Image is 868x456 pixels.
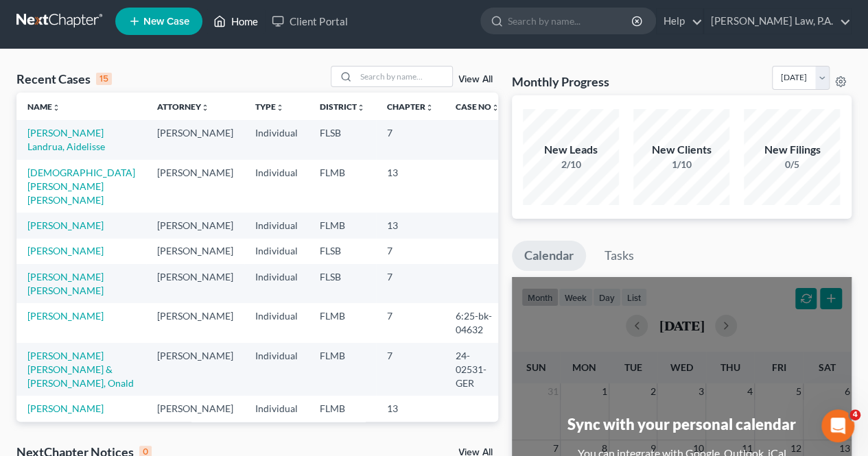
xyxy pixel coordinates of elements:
[146,213,244,238] td: [PERSON_NAME]
[704,9,851,34] a: [PERSON_NAME] Law, P.A.
[255,101,284,112] a: Typeunfold_more
[146,264,244,303] td: [PERSON_NAME]
[376,213,445,238] td: 13
[357,104,365,112] i: unfold_more
[633,142,729,158] div: New Clients
[146,120,244,159] td: [PERSON_NAME]
[143,16,189,27] span: New Case
[52,104,60,112] i: unfold_more
[849,409,860,420] span: 4
[592,241,646,271] a: Tasks
[633,158,729,171] div: 1/10
[27,271,104,296] a: [PERSON_NAME] [PERSON_NAME]
[309,396,376,421] td: FLMB
[96,73,112,85] div: 15
[376,396,445,421] td: 13
[16,71,112,87] div: Recent Cases
[456,101,500,112] a: Case Nounfold_more
[27,350,134,389] a: [PERSON_NAME] [PERSON_NAME] & [PERSON_NAME], Onald
[309,239,376,264] td: FLSB
[207,9,265,34] a: Home
[276,104,284,112] i: unfold_more
[376,303,445,342] td: 7
[309,264,376,303] td: FLSB
[265,9,354,34] a: Client Portal
[821,409,854,442] iframe: Intercom live chat
[508,8,633,34] input: Search by name...
[356,67,452,86] input: Search by name...
[157,101,209,112] a: Attorneyunfold_more
[244,213,309,238] td: Individual
[320,101,365,112] a: Districtunfold_more
[27,219,104,231] a: [PERSON_NAME]
[244,160,309,213] td: Individual
[523,158,619,171] div: 2/10
[512,241,586,271] a: Calendar
[458,75,493,84] a: View All
[27,101,60,112] a: Nameunfold_more
[27,403,104,414] a: [PERSON_NAME]
[309,343,376,396] td: FLMB
[27,167,135,206] a: [DEMOGRAPHIC_DATA][PERSON_NAME] [PERSON_NAME]
[27,245,104,256] a: [PERSON_NAME]
[309,120,376,159] td: FLSB
[744,142,840,158] div: New Filings
[146,239,244,264] td: [PERSON_NAME]
[27,310,104,322] a: [PERSON_NAME]
[523,142,619,158] div: New Leads
[309,213,376,238] td: FLMB
[425,104,434,112] i: unfold_more
[146,160,244,213] td: [PERSON_NAME]
[244,343,309,396] td: Individual
[27,127,105,152] a: [PERSON_NAME] Landrua, Aidelisse
[567,413,796,435] div: Sync with your personal calendar
[201,104,209,112] i: unfold_more
[657,9,703,34] a: Help
[146,343,244,396] td: [PERSON_NAME]
[244,396,309,421] td: Individual
[387,101,434,112] a: Chapterunfold_more
[244,239,309,264] td: Individual
[376,239,445,264] td: 7
[309,160,376,213] td: FLMB
[244,264,309,303] td: Individual
[244,303,309,342] td: Individual
[244,120,309,159] td: Individual
[376,264,445,303] td: 7
[744,158,840,171] div: 0/5
[376,120,445,159] td: 7
[512,73,609,90] h3: Monthly Progress
[309,303,376,342] td: FLMB
[376,343,445,396] td: 7
[376,160,445,213] td: 13
[146,396,244,421] td: [PERSON_NAME]
[445,343,511,396] td: 24-02531-GER
[491,104,500,112] i: unfold_more
[445,303,511,342] td: 6:25-bk-04632
[146,303,244,342] td: [PERSON_NAME]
